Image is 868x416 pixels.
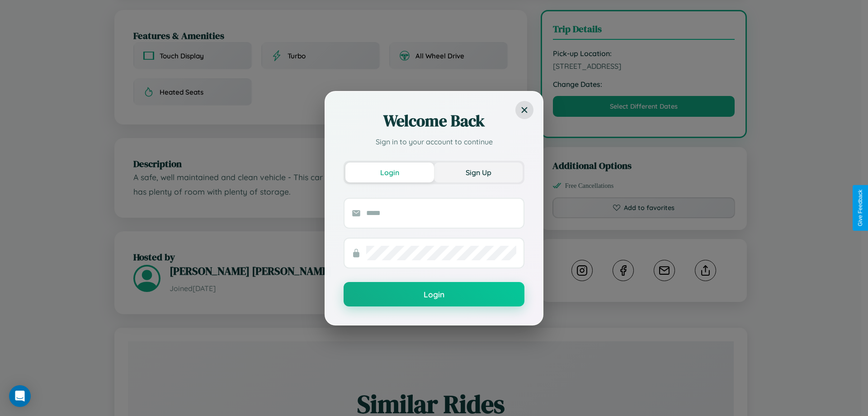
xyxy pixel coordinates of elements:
h2: Welcome Back [344,110,524,132]
button: Login [345,163,434,182]
div: Open Intercom Messenger [9,385,31,407]
div: Give Feedback [857,190,863,226]
p: Sign in to your account to continue [344,136,524,147]
button: Sign Up [434,163,523,182]
button: Login [344,282,524,306]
